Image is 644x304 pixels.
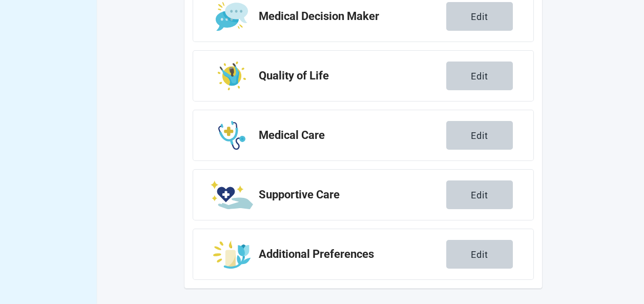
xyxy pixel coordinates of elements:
[218,121,245,150] img: Step Icon
[471,130,488,140] div: Edit
[259,129,446,141] h2: Medical Care
[471,11,488,22] div: Edit
[446,121,513,150] button: Edit
[213,240,251,269] img: Step Icon
[259,189,446,201] h2: Supportive Care
[446,240,513,269] button: Edit
[446,2,513,31] button: Edit
[446,62,513,90] button: Edit
[446,180,513,209] button: Edit
[259,10,446,23] h2: Medical Decision Maker
[471,71,488,81] div: Edit
[211,180,253,209] img: Step Icon
[216,2,248,31] img: Step Icon
[471,249,488,259] div: Edit
[218,62,246,90] img: Step Icon
[259,248,446,260] h2: Additional Preferences
[259,70,446,82] h2: Quality of Life
[471,190,488,200] div: Edit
